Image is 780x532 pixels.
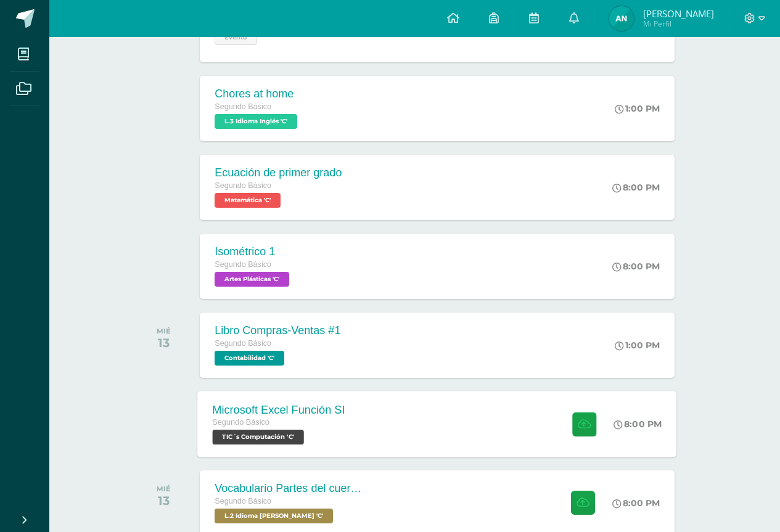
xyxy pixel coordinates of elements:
span: Segundo Básico [215,339,271,348]
div: 8:00 PM [614,419,662,430]
div: 13 [157,493,171,508]
div: 8:00 PM [612,182,660,193]
span: Matemática 'C' [215,193,281,208]
span: Artes Plásticas 'C' [215,272,289,287]
div: Isométrico 1 [215,245,292,258]
span: Segundo Básico [215,497,271,505]
div: 8:00 PM [612,261,660,272]
div: 8:00 PM [612,497,660,509]
span: [PERSON_NAME] [643,7,714,20]
div: Vocabulario Partes del cuerpo [215,482,363,495]
span: Segundo Básico [213,418,270,427]
span: Segundo Básico [215,181,271,190]
div: 1:00 PM [615,340,660,351]
div: Libro Compras-Ventas #1 [215,324,340,337]
span: L.2 Idioma Maya Kaqchikel 'C' [215,509,333,523]
div: MIÉ [157,485,171,493]
span: Contabilidad 'C' [215,351,284,366]
div: 1:00 PM [615,103,660,114]
span: L.3 Idioma Inglés 'C' [215,114,297,129]
div: 13 [157,335,171,350]
span: Evento [215,30,257,45]
span: TIC´s Computación 'C' [213,430,304,444]
div: Microsoft Excel Función SI [213,403,345,416]
div: Chores at home [215,88,300,100]
span: Segundo Básico [215,260,271,269]
img: 90d2ea3d2d234f2c59940d76d0c710d2.png [609,6,634,31]
div: MIÉ [157,327,171,335]
span: Mi Perfil [643,18,714,29]
div: Ecuación de primer grado [215,166,342,179]
span: Segundo Básico [215,102,271,111]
